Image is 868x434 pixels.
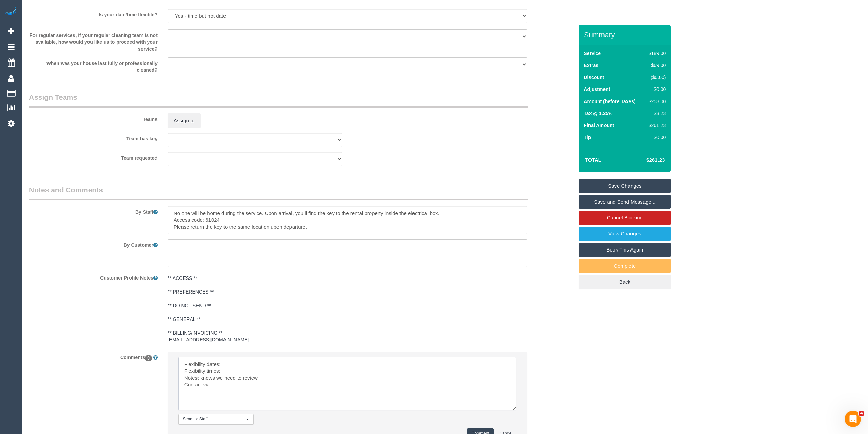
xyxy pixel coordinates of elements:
div: $189.00 [646,50,666,57]
label: Team requested [24,152,163,161]
label: Service [584,50,601,57]
label: When was your house last fully or professionally cleaned? [24,57,163,73]
strong: Total [585,157,601,163]
a: Save Changes [579,179,671,193]
a: Cancel Booking [579,211,671,225]
a: Back [579,275,671,289]
div: $3.23 [646,110,666,117]
div: ($0.00) [646,74,666,81]
label: Teams [24,113,163,123]
label: Discount [584,74,604,81]
legend: Assign Teams [29,92,528,108]
legend: Notes and Comments [29,185,528,200]
div: $0.00 [646,134,666,141]
label: Extras [584,62,598,69]
span: Send to: Staff [183,416,245,422]
h3: Summary [584,31,667,39]
label: Tax @ 1.25% [584,110,612,117]
label: Customer Profile Notes [24,272,163,281]
label: Amount (before Taxes) [584,98,635,105]
h4: $261.23 [626,157,665,163]
div: $0.00 [646,86,666,93]
div: $69.00 [646,62,666,69]
label: Team has key [24,133,163,142]
span: 4 [859,411,864,416]
label: Is your date/time flexible? [24,9,163,18]
iframe: Intercom live chat [845,411,861,427]
div: $258.00 [646,98,666,105]
div: $261.23 [646,122,666,129]
button: Assign to [168,113,201,128]
label: Adjustment [584,86,610,93]
pre: ** ACCESS ** ** PREFERENCES ** ** DO NOT SEND ** ** GENERAL ** ** BILLING/INVOICING ** [EMAIL_ADD... [168,275,527,343]
label: Tip [584,134,591,141]
label: For regular services, if your regular cleaning team is not available, how would you like us to pr... [24,29,163,52]
a: View Changes [579,227,671,241]
button: Send to: Staff [178,414,254,424]
label: Comments [24,352,163,361]
span: 0 [145,355,152,361]
label: By Customer [24,239,163,248]
img: Automaid Logo [4,7,18,16]
label: Final Amount [584,122,614,129]
label: By Staff [24,206,163,215]
a: Book This Again [579,243,671,257]
a: Save and Send Message... [579,195,671,209]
